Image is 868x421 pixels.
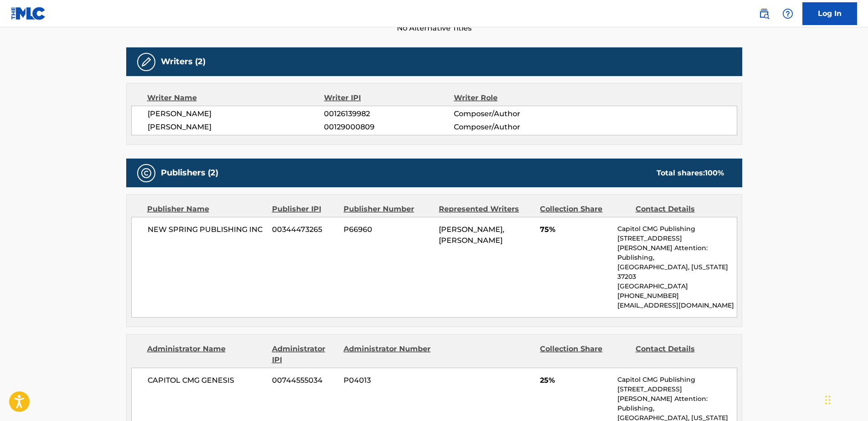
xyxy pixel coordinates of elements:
span: 00344473265 [272,224,337,235]
div: Administrator IPI [272,344,337,365]
span: 00126139982 [324,108,453,119]
a: Public Search [755,5,773,23]
div: Publisher Name [147,204,265,215]
span: 75% [540,224,611,235]
img: help [782,8,793,19]
p: [STREET_ADDRESS][PERSON_NAME] Attention: Publishing, [617,385,736,413]
div: Publisher IPI [272,204,337,215]
img: Publishers [141,168,152,179]
h5: Publishers (2) [161,168,218,178]
div: Writer Role [454,92,572,103]
img: MLC Logo [11,7,46,20]
div: Administrator Name [147,344,265,365]
span: 00129000809 [324,122,453,133]
div: Publisher Number [344,204,432,215]
span: [PERSON_NAME], [PERSON_NAME] [439,225,504,245]
div: Writer Name [147,92,324,103]
div: Drag [825,386,831,414]
span: Composer/Author [454,122,572,133]
h5: Writers (2) [161,56,205,67]
div: Help [779,5,797,23]
div: Represented Writers [439,204,533,215]
span: 25% [540,375,611,386]
div: Total shares: [657,168,724,179]
span: 00744555034 [272,375,337,386]
img: Writers [141,56,152,67]
span: [PERSON_NAME] [148,122,324,133]
div: Writer IPI [324,92,454,103]
div: Collection Share [540,204,628,215]
span: 100 % [705,169,724,177]
p: Capitol CMG Publishing [617,224,736,234]
div: Collection Share [540,344,628,365]
div: Contact Details [636,344,724,365]
span: P04013 [344,375,432,386]
span: NEW SPRING PUBLISHING INC [148,224,266,235]
span: CAPITOL CMG GENESIS [148,375,266,386]
div: Administrator Number [344,344,432,365]
iframe: Chat Widget [822,377,868,421]
p: [GEOGRAPHIC_DATA], [US_STATE] 37203 [617,262,736,282]
a: Log In [802,2,857,25]
span: P66960 [344,224,432,235]
div: Contact Details [636,204,724,215]
span: Composer/Author [454,108,572,119]
span: [PERSON_NAME] [148,108,324,119]
p: [GEOGRAPHIC_DATA] [617,282,736,291]
span: No Alternative Titles [126,23,742,34]
p: [PHONE_NUMBER] [617,291,736,301]
img: search [759,8,770,19]
p: [EMAIL_ADDRESS][DOMAIN_NAME] [617,301,736,310]
p: Capitol CMG Publishing [617,375,736,385]
p: [STREET_ADDRESS][PERSON_NAME] Attention: Publishing, [617,234,736,262]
